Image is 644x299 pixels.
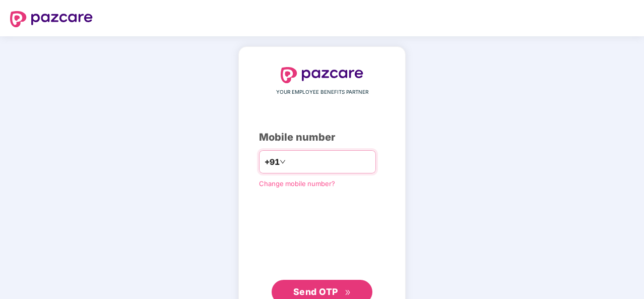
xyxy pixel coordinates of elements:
span: Send OTP [293,286,338,297]
a: Change mobile number? [259,180,335,188]
img: logo [10,11,93,27]
span: +91 [265,156,280,168]
img: logo [281,67,363,83]
span: YOUR EMPLOYEE BENEFITS PARTNER [276,88,368,96]
span: down [280,159,286,165]
span: double-right [345,289,351,296]
div: Mobile number [259,130,385,145]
